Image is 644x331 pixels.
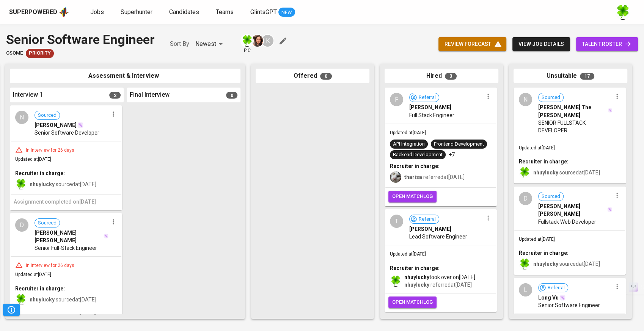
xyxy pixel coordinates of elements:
[519,167,530,178] img: f9493b8c-82b8-4f41-8722-f5d69bb1b761.jpg
[404,273,475,281] span: took over on [DATE]
[390,265,440,271] b: Recruiter in charge:
[90,8,105,17] a: Jobs
[538,218,596,226] span: Fullstack Web Developer
[514,187,626,275] div: DSourced[PERSON_NAME] [PERSON_NAME]Fullstack Web DeveloperUpdated at[DATE]Recruiter in charge:nhu...
[79,314,96,320] span: [DATE]
[404,174,422,180] b: tharisa
[390,93,403,106] div: F
[580,73,594,80] span: 17
[77,122,83,128] img: magic_wand.svg
[385,69,498,83] div: Hired
[519,158,569,165] b: Recruiter in charge:
[385,209,497,312] div: TReferral[PERSON_NAME]Lead Software EngineerUpdated at[DATE]Recruiter in charge:nhuyluckytook ove...
[226,92,237,99] span: 0
[519,192,532,205] div: D
[388,296,437,308] button: open matchlog
[121,8,152,16] span: Superhunter
[608,108,612,112] img: magic_wand.svg
[445,73,457,80] span: 3
[538,294,559,301] span: Long Vu
[393,141,425,148] div: API Integration
[109,92,121,99] span: 2
[615,5,630,20] img: f9493b8c-82b8-4f41-8722-f5d69bb1b761.jpg
[576,37,638,51] a: talent roster
[251,35,263,47] img: thao.thai@glints.com
[6,50,23,57] span: Osome
[30,296,96,303] span: sourced at [DATE]
[409,104,451,111] span: [PERSON_NAME]
[35,229,103,244] span: [PERSON_NAME] [PERSON_NAME]
[15,157,51,162] span: Updated at [DATE]
[59,6,69,18] img: app logo
[390,275,401,287] img: f9493b8c-82b8-4f41-8722-f5d69bb1b761.jpg
[14,198,118,206] h6: Assignment completed on
[392,298,433,307] span: open matchlog
[390,251,426,257] span: Updated at [DATE]
[35,121,77,129] span: [PERSON_NAME]
[582,39,632,49] span: talent roster
[519,250,569,256] b: Recruiter in charge:
[15,286,65,292] b: Recruiter in charge:
[416,216,439,223] span: Referral
[241,35,253,47] img: f9493b8c-82b8-4f41-8722-f5d69bb1b761.jpg
[23,147,77,154] div: In Interview for 26 days
[438,37,506,51] button: review forecast
[15,272,51,277] span: Updated at [DATE]
[393,151,443,158] div: Backend Development
[533,261,600,267] span: sourced at [DATE]
[10,69,240,83] div: Assessment & Interview
[385,88,497,206] div: FReferral[PERSON_NAME]Full Stack EngineerUpdated at[DATE]API IntegrationFrontend DevelopmentBacke...
[559,295,565,301] img: magic_wand.svg
[10,105,122,210] div: NSourced[PERSON_NAME]Senior Software DeveloperIn Interview for 26 daysUpdated at[DATE]Recruiter i...
[26,50,54,57] span: Priority
[26,49,54,58] div: New Job received from Demand Team
[390,130,426,135] span: Updated at [DATE]
[216,8,235,17] a: Teams
[538,301,600,309] span: Senior Software Engineer
[390,163,440,169] b: Recruiter in charge:
[538,202,606,218] span: [PERSON_NAME] [PERSON_NAME]
[519,93,532,106] div: N
[320,73,332,80] span: 0
[519,237,555,242] span: Updated at [DATE]
[195,39,216,49] p: Newest
[30,181,96,187] span: sourced at [DATE]
[261,34,274,47] div: K
[404,282,429,288] b: nhuylucky
[10,213,122,325] div: DSourced[PERSON_NAME] [PERSON_NAME]Senior Full-Stack EngineerIn Interview for 26 daysUpdated at[D...
[519,258,530,270] img: f9493b8c-82b8-4f41-8722-f5d69bb1b761.jpg
[170,39,189,49] p: Sort By
[514,69,627,83] div: Unsuitable
[6,30,155,49] div: Senior Software Engineer
[539,193,563,200] span: Sourced
[15,218,28,232] div: D
[404,174,465,180] span: referred at [DATE]
[409,233,467,240] span: Lead Software Engineer
[35,112,60,119] span: Sourced
[15,294,27,305] img: f9493b8c-82b8-4f41-8722-f5d69bb1b761.jpg
[519,145,555,151] span: Updated at [DATE]
[519,283,532,296] div: L
[15,179,27,190] img: f9493b8c-82b8-4f41-8722-f5d69bb1b761.jpg
[9,6,69,18] a: Superpoweredapp logo
[256,69,369,83] div: Offered
[538,119,612,134] span: SENIOR FULLSTACK DEVELOPER
[250,8,277,16] span: GlintsGPT
[169,8,199,16] span: Candidates
[445,39,500,49] span: review forecast
[250,8,295,17] a: GlintsGPT NEW
[121,8,154,17] a: Superhunter
[130,91,170,99] span: Final Interview
[390,171,401,183] img: tharisa.rizky@glints.com
[13,91,43,99] span: Interview 1
[512,37,570,51] button: view job details
[607,207,612,212] img: magic_wand.svg
[533,169,558,176] b: nhuylucky
[434,141,484,148] div: Frontend Development
[30,181,55,187] b: nhuylucky
[409,225,451,233] span: [PERSON_NAME]
[404,274,429,280] b: nhuylucky
[104,234,108,238] img: magic_wand.svg
[35,129,99,136] span: Senior Software Developer
[416,94,439,101] span: Referral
